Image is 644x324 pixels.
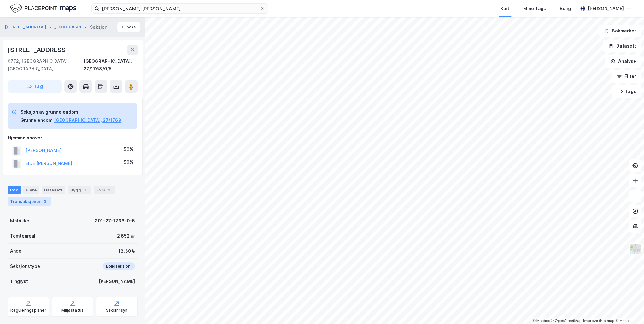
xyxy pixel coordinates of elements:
button: Analyse [605,55,641,68]
div: 13.30% [118,247,135,255]
a: Improve this map [583,319,614,323]
button: [STREET_ADDRESS] [5,23,48,31]
a: OpenStreetMap [551,319,582,323]
div: Hjemmelshaver [8,134,137,142]
button: Tag [8,80,62,93]
div: Saksinnsyn [106,308,128,313]
div: 2 [106,187,112,193]
button: [GEOGRAPHIC_DATA], 27/1768 [54,116,121,124]
div: Seksjon av grunneiendom [20,108,121,116]
div: 2 652 ㎡ [117,232,135,240]
button: Tags [612,85,641,98]
div: Grunneiendom [20,116,53,124]
div: Info [8,186,21,194]
div: Kontrollprogram for chat [612,294,644,324]
div: [GEOGRAPHIC_DATA], 27/1768/0/5 [84,57,138,73]
div: [STREET_ADDRESS] [8,45,69,55]
div: Bolig [560,5,571,12]
button: Tilbake [117,22,140,32]
div: [PERSON_NAME] [99,278,135,285]
button: 300198531 [59,24,83,30]
input: Søk på adresse, matrikkel, gårdeiere, leietakere eller personer [99,4,260,13]
div: 1 [82,187,89,193]
div: ... [52,23,56,31]
div: Seksjon [90,23,107,31]
div: Bygg [68,186,91,194]
div: Andel [10,247,23,255]
button: Bokmerker [599,25,641,37]
div: [PERSON_NAME] [588,5,624,12]
div: 50% [124,145,133,153]
div: Miljøstatus [61,308,84,313]
div: Reguleringsplaner [10,308,46,313]
img: logo.f888ab2527a4732fd821a326f86c7f29.svg [10,3,76,14]
div: 301-27-1768-0-5 [95,217,135,225]
div: Transaksjoner [8,197,51,206]
div: Eiere [23,186,39,194]
div: Tomteareal [10,232,35,240]
img: Z [629,243,641,255]
div: Matrikkel [10,217,31,225]
div: Datasett [42,186,65,194]
div: 50% [124,158,133,166]
div: 3 [42,198,48,204]
iframe: Chat Widget [612,294,644,324]
div: 0772, [GEOGRAPHIC_DATA], [GEOGRAPHIC_DATA] [8,57,84,73]
button: Datasett [603,40,641,52]
div: Seksjonstype [10,262,40,270]
div: ESG [94,186,115,194]
div: Tinglyst [10,278,28,285]
a: Mapbox [532,319,550,323]
div: Kart [501,5,509,12]
button: Filter [611,70,641,83]
div: Mine Tags [523,5,546,12]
